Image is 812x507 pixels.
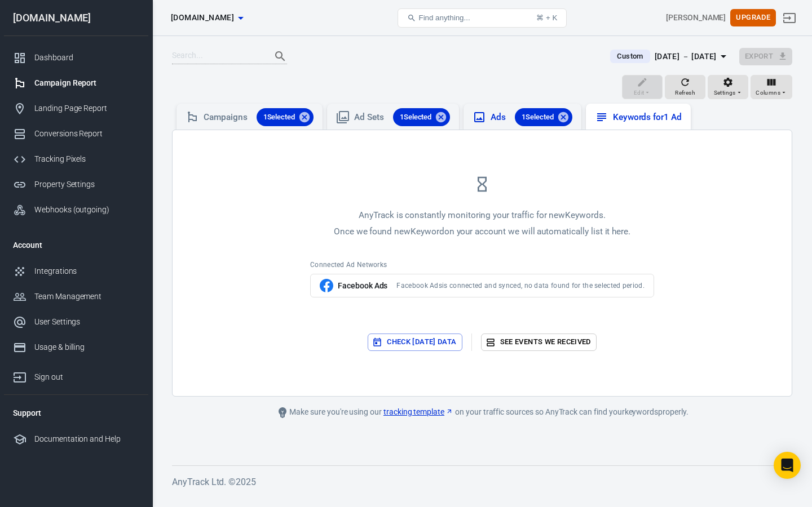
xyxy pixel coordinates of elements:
span: 1 Selected [257,112,302,123]
div: User Settings [34,316,139,328]
span: Refresh [675,88,695,98]
input: Search... [172,49,262,64]
div: Team Management [34,291,139,303]
button: [DOMAIN_NAME] [166,7,248,28]
span: Facebook Ads [338,280,387,292]
a: Conversions Report [4,121,148,146]
li: Account [4,232,148,259]
div: Ad Sets [354,108,450,126]
div: Keywords for 1 Ad [613,112,682,123]
button: Search [267,43,294,70]
div: Landing Page Report [34,103,139,114]
a: Webhooks (outgoing) [4,197,148,223]
span: Columns [756,88,780,98]
div: Open Intercom Messenger [774,452,801,479]
div: 1Selected [515,108,572,126]
div: Make sure you're using our on your traffic sources so AnyTrack can find your keywords properly. [228,406,736,419]
a: Sign out [4,360,148,390]
a: Usage & billing [4,335,148,360]
div: Campaign Report [34,77,139,89]
div: Conversions Report [34,128,139,140]
a: Team Management [4,284,148,309]
span: Connected Ad Networks [310,260,387,269]
button: Upgrade [730,9,776,26]
span: 1 Selected [515,112,561,123]
div: [DOMAIN_NAME] [4,13,148,23]
div: Property Settings [34,179,139,190]
button: Settings [708,75,748,100]
a: User Settings [4,309,148,335]
div: Dashboard [34,52,139,64]
div: Account id: JnNNYHrQ [666,12,726,24]
button: Refresh [665,75,705,100]
span: everjoy.shop [171,11,234,25]
div: Tracking Pixels [34,153,139,165]
span: 1 Selected [393,112,439,123]
a: See events we received [481,333,597,351]
p: AnyTrack is constantly monitoring your traffic for new Keywords . [310,210,654,221]
div: Documentation and Help [34,433,139,445]
a: Campaign Report [4,70,148,96]
div: 1Selected [257,108,314,126]
span: Facebook Ads is connected and synced, no data found for the selected period. [396,281,645,290]
li: Support [4,399,148,426]
a: Tracking Pixels [4,146,148,172]
a: Sign out [776,5,803,32]
span: Settings [714,88,736,98]
a: tracking template [383,406,453,418]
div: Integrations [34,265,139,277]
div: Campaigns [204,108,314,126]
div: 1Selected [393,108,451,126]
div: Sign out [34,371,139,383]
button: Check [DATE] data [368,333,462,351]
a: Dashboard [4,45,148,70]
a: Property Settings [4,172,148,197]
span: Find anything... [418,14,470,22]
button: Find anything...⌘ + K [398,8,567,28]
button: Custom[DATE] － [DATE] [601,47,739,66]
div: Ads [491,108,572,126]
h6: AnyTrack Ltd. © 2025 [172,475,792,489]
button: Columns [751,75,792,100]
p: Once we found new Keyword on your account we will automatically list it here. [310,226,654,238]
div: Webhooks (outgoing) [34,204,139,216]
span: Custom [612,51,647,62]
div: Usage & billing [34,341,139,353]
a: Integrations [4,259,148,284]
div: [DATE] － [DATE] [655,50,717,64]
a: Landing Page Report [4,96,148,121]
div: ⌘ + K [536,14,557,22]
